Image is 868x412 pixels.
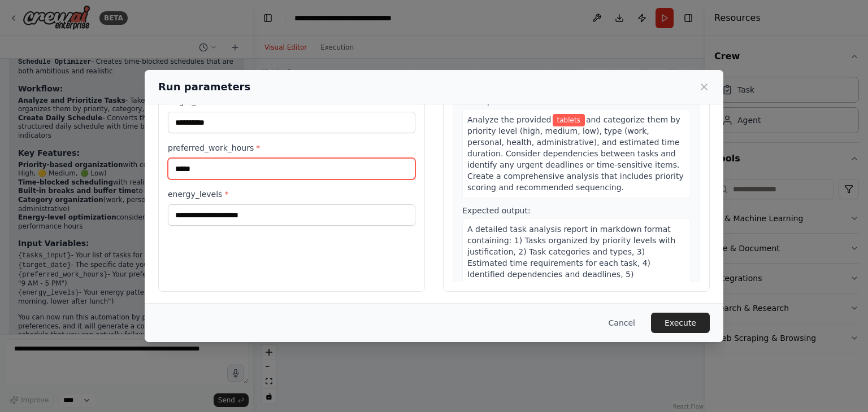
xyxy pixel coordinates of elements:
button: Execute [651,313,710,333]
span: and categorize them by priority level (high, medium, low), type (work, personal, health, administ... [467,115,684,192]
span: A detailed task analysis report in markdown format containing: 1) Tasks organized by priority lev... [467,225,676,301]
span: Expected output: [462,206,531,215]
label: energy_levels [168,189,415,200]
span: Variable: tasks_input [553,114,585,126]
button: Cancel [600,313,644,333]
h2: Run parameters [158,79,250,95]
label: preferred_work_hours [168,142,415,154]
span: Analyze the provided [467,115,552,124]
